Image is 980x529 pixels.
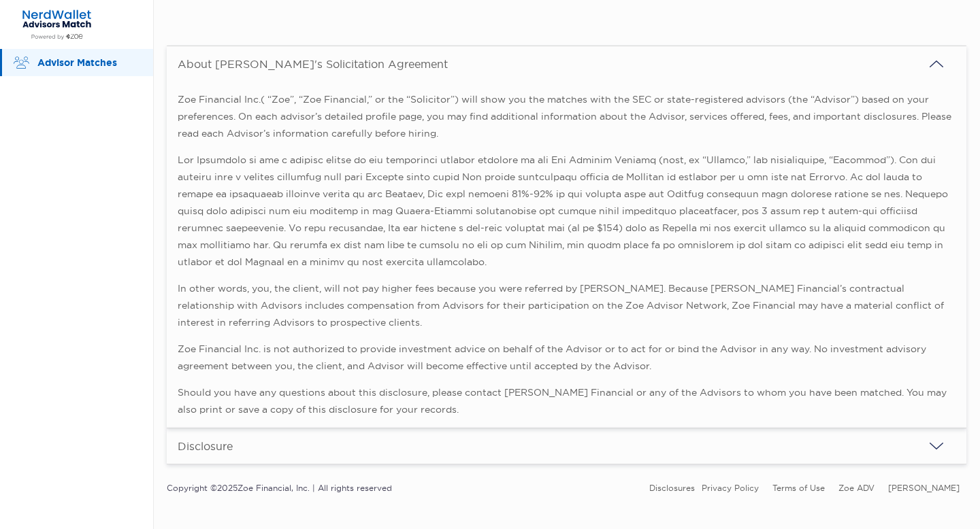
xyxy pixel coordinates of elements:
img: icon arrow [928,56,945,72]
img: icon arrow [928,438,945,454]
p: Zoe Financial Inc. is not authorized to provide investment advice on behalf of the Advisor or to ... [178,341,955,375]
a: Privacy Policy [702,483,759,493]
img: Zoe Financial [16,9,97,40]
a: Disclosures [649,483,695,493]
a: Zoe ADV [838,483,875,493]
a: [PERSON_NAME] [888,483,960,493]
div: Disclosure [178,439,233,453]
p: Copyright © 2025 Zoe Financial, Inc. | All rights reserved [167,479,392,496]
p: Zoe Financial Inc.( “Zoe”, “Zoe Financial,” or the “Solicitor”) will show you the matches with th... [178,91,955,142]
p: In other words, you, the client, will not pay higher fees because you were referred by [PERSON_NA... [178,280,955,331]
p: Lor Ipsumdolo si ame c adipisc elitse do eiu temporinci utlabor etdolore ma ali Eni Adminim Venia... [178,152,955,271]
p: Should you have any questions about this disclosure, please contact [PERSON_NAME] Financial or an... [178,384,955,418]
p: Advisor Matches [37,54,140,71]
a: Terms of Use [772,483,825,493]
div: About [PERSON_NAME]'s Solicitation Agreement [178,57,448,71]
